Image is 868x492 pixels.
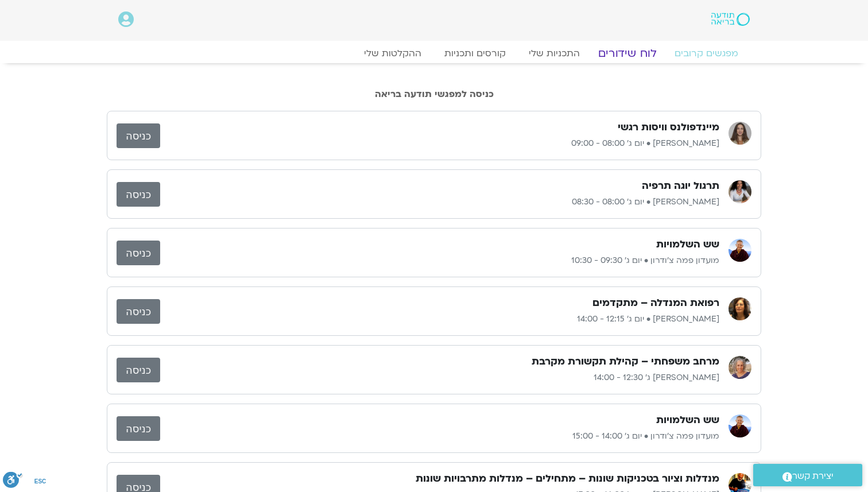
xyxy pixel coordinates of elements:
img: מועדון פמה צ'ודרון [728,239,751,262]
img: מועדון פמה צ'ודרון [728,414,751,437]
h3: רפואת המנדלה – מתקדמים [592,296,719,310]
h3: שש השלמויות [656,238,719,251]
a: כניסה [117,123,160,148]
p: [PERSON_NAME] ג׳ 12:30 - 14:00 [160,371,719,385]
p: [PERSON_NAME] • יום ג׳ 12:15 - 14:00 [160,312,719,326]
img: ענת קדר [728,180,751,203]
img: שגית רוסו יצחקי [728,356,751,379]
nav: Menu [118,48,750,59]
p: [PERSON_NAME] • יום ג׳ 08:00 - 09:00 [160,137,719,150]
h3: תרגול יוגה תרפיה [642,179,719,193]
a: קורסים ותכניות [433,48,517,59]
h3: מרחב משפחתי – קהילת תקשורת מקרבת [532,355,719,369]
h3: מנדלות וציור בטכניקות שונות – מתחילים – מנדלות מתרבויות שונות [416,472,719,486]
p: מועדון פמה צ'ודרון • יום ג׳ 09:30 - 10:30 [160,254,719,268]
a: כניסה [117,416,160,441]
a: כניסה [117,299,160,324]
h3: מיינדפולנס וויסות רגשי [618,121,719,134]
img: רונית הולנדר [728,297,751,320]
a: כניסה [117,182,160,207]
span: יצירת קשר [792,468,834,484]
a: לוח שידורים [584,47,671,60]
p: [PERSON_NAME] • יום ג׳ 08:00 - 08:30 [160,195,719,209]
a: כניסה [117,241,160,265]
a: ההקלטות שלי [352,48,433,59]
a: מפגשים קרובים [663,48,750,59]
h3: שש השלמויות [656,413,719,427]
p: מועדון פמה צ'ודרון • יום ג׳ 14:00 - 15:00 [160,429,719,443]
a: יצירת קשר [753,464,862,486]
a: כניסה [117,358,160,382]
a: התכניות שלי [517,48,591,59]
h2: כניסה למפגשי תודעה בריאה [107,89,761,99]
img: הילן נבות [728,122,751,145]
